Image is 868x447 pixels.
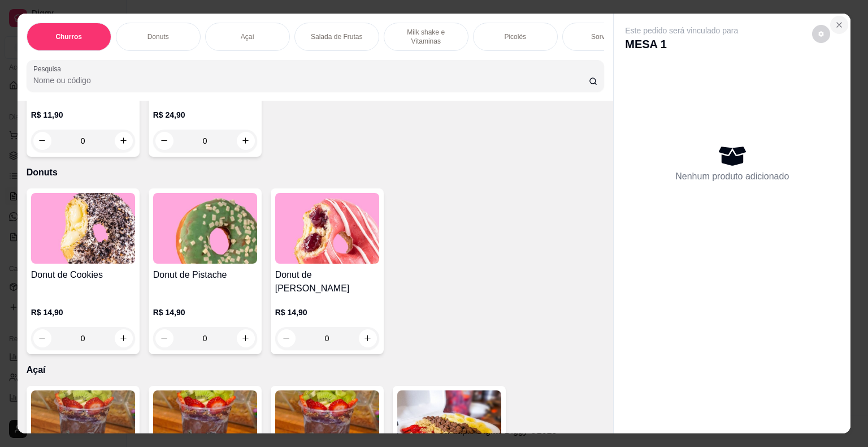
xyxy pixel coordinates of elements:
[675,170,789,183] p: Nenhum produto adicionado
[55,32,82,41] p: Churros
[275,193,379,264] img: product-image
[31,307,135,318] p: R$ 14,90
[27,363,605,377] p: Açaí
[31,268,135,282] h4: Donut de Cookies
[155,329,173,347] button: decrease-product-quantity
[311,32,362,41] p: Salada de Frutas
[393,28,459,46] p: Milk shake e Vitaminas
[625,36,738,52] p: MESA 1
[33,64,65,74] label: Pesquisa
[153,193,257,264] img: product-image
[33,329,51,347] button: decrease-product-quantity
[504,32,526,41] p: Picolés
[27,166,605,179] p: Donuts
[147,32,169,41] p: Donuts
[31,109,135,121] p: R$ 11,90
[241,32,254,41] p: Açaí
[33,75,589,86] input: Pesquisa
[359,329,377,347] button: increase-product-quantity
[275,268,379,295] h4: Donut de [PERSON_NAME]
[31,193,135,264] img: product-image
[591,32,618,41] p: Sorvetes
[153,109,257,121] p: R$ 24,90
[153,307,257,318] p: R$ 14,90
[277,329,296,347] button: decrease-product-quantity
[237,329,255,347] button: increase-product-quantity
[115,329,133,347] button: increase-product-quantity
[830,16,848,34] button: Close
[275,307,379,318] p: R$ 14,90
[153,268,257,282] h4: Donut de Pistache
[625,25,738,36] p: Este pedido será vinculado para
[812,25,830,43] button: decrease-product-quantity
